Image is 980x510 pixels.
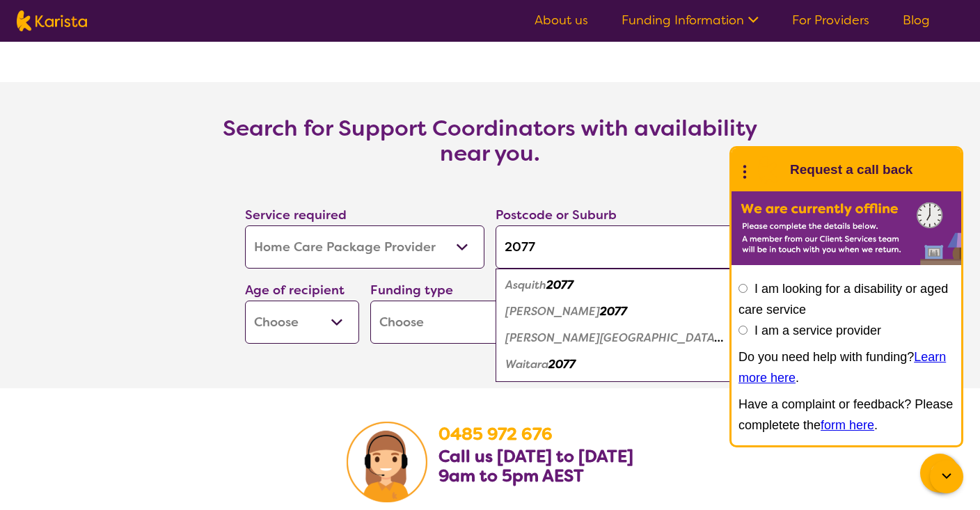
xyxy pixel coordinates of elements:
[548,357,576,372] em: 2077
[438,423,553,445] a: 0485 972 676
[546,278,574,292] em: 2077
[903,12,930,29] a: Blog
[245,282,345,298] label: Age of recipient
[505,330,723,345] em: [PERSON_NAME][GEOGRAPHIC_DATA]
[754,156,782,184] img: Karista
[790,159,912,180] h1: Request a call back
[600,304,627,319] em: 2077
[496,207,617,223] label: Postcode or Suburb
[438,445,633,468] b: Call us [DATE] to [DATE]
[738,394,954,436] p: Have a complaint or feedback? Please completete the .
[792,12,869,29] a: For Providers
[503,351,728,378] div: Waitara 2077
[920,454,959,493] button: Channel Menu
[505,357,548,372] em: Waitara
[212,115,768,166] h3: Search for Support Coordinators with availability near you.
[503,272,728,298] div: Asquith 2077
[622,12,759,29] a: Funding Information
[347,422,427,502] img: Karista Client Service
[738,346,954,388] p: Do you need help with funding? .
[505,278,546,292] em: Asquith
[496,225,735,269] input: Type
[438,465,584,487] b: 9am to 5pm AEST
[370,282,453,298] label: Funding type
[754,324,881,337] label: I am a service provider
[245,207,347,223] label: Service required
[732,191,961,265] img: Karista offline chat form to request call back
[17,10,87,31] img: Karista logo
[738,282,948,317] label: I am looking for a disability or aged care service
[821,418,874,432] a: form here
[503,325,728,351] div: Hornsby Heights 2077
[535,12,588,29] a: About us
[503,298,728,325] div: Hornsby 2077
[505,304,600,319] em: [PERSON_NAME]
